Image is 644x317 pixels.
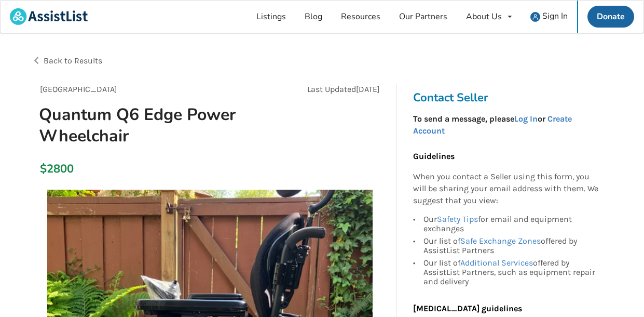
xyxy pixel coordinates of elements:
[413,171,599,207] p: When you contact a Seller using this form, you will be sharing your email address with them. We s...
[542,10,568,22] span: Sign In
[307,84,356,94] span: Last Updated
[466,12,502,21] div: About Us
[437,214,478,224] a: Safety Tips
[423,235,599,257] div: Our list of offered by AssistList Partners
[423,215,599,235] div: Our for email and equipment exchanges
[356,84,380,94] span: [DATE]
[40,84,117,94] span: [GEOGRAPHIC_DATA]
[295,1,332,33] a: Blog
[521,1,577,33] a: user icon Sign In
[31,104,276,147] h1: Quantum Q6 Edge Power Wheelchair
[247,1,295,33] a: Listings
[40,162,46,176] div: $2800
[332,1,390,33] a: Resources
[423,257,599,286] div: Our list of offered by AssistList Partners, such as equipment repair and delivery
[460,258,533,268] a: Additional Services
[514,114,538,124] a: Log In
[413,151,455,161] b: Guidelines
[44,56,102,65] span: Back to Results
[530,12,540,22] img: user icon
[460,236,541,246] a: Safe Exchange Zones
[390,1,457,33] a: Our Partners
[413,90,604,105] h3: Contact Seller
[413,303,522,313] b: [MEDICAL_DATA] guidelines
[587,6,634,28] a: Donate
[10,8,88,25] img: assistlist-logo
[413,114,572,136] strong: To send a message, please or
